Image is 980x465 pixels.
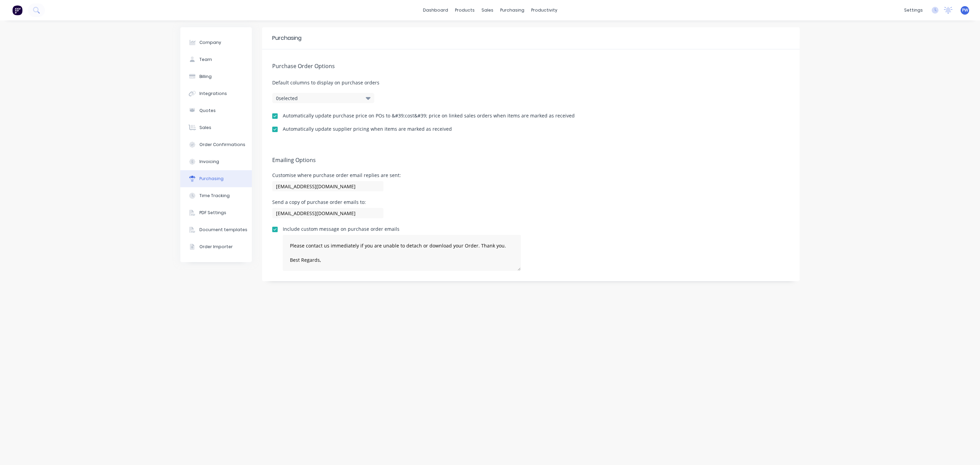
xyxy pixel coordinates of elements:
[12,5,22,15] img: Factory
[199,91,227,97] div: Integrations
[180,51,252,68] button: Team
[180,204,252,221] button: PDF Settings
[199,210,226,216] div: PDF Settings
[180,170,252,187] button: Purchasing
[452,5,478,15] div: products
[272,93,374,103] button: 0selected
[180,85,252,102] button: Integrations
[180,119,252,136] button: Sales
[962,7,968,13] span: PW
[272,200,383,205] div: Send a copy of purchase order emails to:
[180,187,252,204] button: Time Tracking
[199,244,233,250] div: Order Importer
[497,5,528,15] div: purchasing
[199,125,211,131] div: Sales
[180,238,252,255] button: Order Importer
[283,127,452,131] div: Automatically update supplier pricing when items are marked as received
[199,176,224,182] div: Purchasing
[180,34,252,51] button: Company
[199,142,245,148] div: Order Confirmations
[272,34,301,42] div: Purchasing
[283,227,399,231] div: Include custom message on purchase order emails
[180,102,252,119] button: Quotes
[272,63,789,69] h5: Purchase Order Options
[180,153,252,170] button: Invoicing
[180,221,252,238] button: Document templates
[199,159,219,165] div: Invoicing
[272,157,789,163] h5: Emailing Options
[199,74,212,80] div: Billing
[283,113,575,118] div: Automatically update purchase price on POs to &#39;cost&#39; price on linked sales orders when it...
[180,136,252,153] button: Order Confirmations
[199,108,216,114] div: Quotes
[272,79,789,86] span: Default columns to display on purchase orders
[528,5,561,15] div: productivity
[901,5,926,15] div: settings
[478,5,497,15] div: sales
[199,39,221,46] div: Company
[199,227,247,233] div: Document templates
[199,193,230,199] div: Time Tracking
[180,68,252,85] button: Billing
[283,235,521,271] textarea: Please contact us immediately if you are unable to detach or download your Order. Thank you. Best...
[272,173,401,178] div: Customise where purchase order email replies are sent:
[199,57,212,63] div: Team
[420,5,452,15] a: dashboard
